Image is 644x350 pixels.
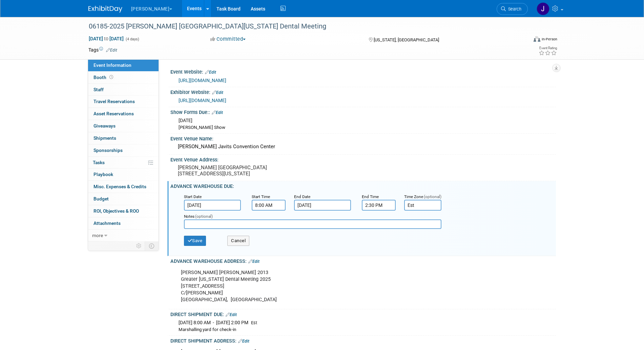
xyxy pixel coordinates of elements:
span: Tasks [93,160,105,165]
div: Event Website: [170,67,556,76]
span: Giveaways [94,123,116,129]
td: Toggle Event Tabs [145,241,159,250]
small: Start Date [184,194,202,199]
div: Event Format [488,35,558,45]
a: Playbook [88,169,159,180]
span: [DATE] 8:00 AM - [DATE] 2:00 PM [179,320,248,325]
div: Event Venue Name: [170,134,556,142]
span: Playbook [94,172,113,177]
div: Exhibitor Website: [170,87,556,96]
a: Tasks [88,157,159,169]
img: ExhibitDay [88,6,122,13]
a: Search [497,3,528,15]
span: (optional) [195,214,213,219]
span: Shipments [94,135,116,141]
a: Misc. Expenses & Credits [88,181,159,193]
span: (4 days) [125,37,139,41]
a: Edit [212,110,223,115]
a: Event Information [88,59,159,71]
a: Attachments [88,217,159,229]
button: Save [184,236,206,246]
pre: [PERSON_NAME] [GEOGRAPHIC_DATA] [STREET_ADDRESS][US_STATE] [178,164,324,177]
a: Edit [226,312,237,317]
button: Cancel [227,236,249,246]
a: Booth [88,72,159,83]
a: Edit [238,339,249,344]
button: Committed [208,36,248,43]
span: Booth [94,75,115,80]
input: End Time [362,200,396,211]
div: [PERSON_NAME] Javits Convention Center [175,141,551,152]
span: Event Information [94,62,131,68]
a: Asset Reservations [88,108,159,120]
a: Staff [88,84,159,96]
span: [US_STATE], [GEOGRAPHIC_DATA] [374,37,439,42]
a: Budget [88,193,159,205]
td: Tags [88,46,117,53]
span: Misc. Expenses & Credits [94,184,146,189]
a: [URL][DOMAIN_NAME] [179,78,226,83]
span: to [103,36,109,41]
a: Travel Reservations [88,96,159,108]
a: more [88,230,159,241]
span: Asset Reservations [94,111,134,116]
small: Time Zone [404,194,423,199]
span: Sponsorships [94,148,123,153]
a: ROI, Objectives & ROO [88,205,159,217]
input: Start Date [184,200,241,211]
span: (optional) [424,194,441,199]
div: Event Rating [539,46,557,50]
span: Est [251,320,257,325]
a: [URL][DOMAIN_NAME] [179,98,226,103]
div: [PERSON_NAME] Show [179,124,551,131]
div: In-Person [541,37,557,42]
span: [DATE] [DATE] [88,36,124,42]
span: Staff [94,87,104,92]
div: DIRECT SHIPMENT ADDRESS: [170,336,556,345]
div: DIRECT SHIPMENT DUE: [170,309,556,318]
div: ADVANCE WAREHOUSE ADDRESS: [170,256,556,265]
input: Time Zone [404,200,441,211]
a: Edit [248,259,259,264]
small: End Time [362,194,379,199]
div: Marshalling yard for check-in [179,327,551,333]
span: Attachments [94,220,121,226]
small: Notes [184,214,194,219]
a: Edit [205,70,216,75]
a: Sponsorships [88,144,159,156]
img: Format-Inperson.png [534,36,540,42]
small: Start Time [252,194,270,199]
div: Show Forms Due:: [170,107,556,116]
a: Edit [106,48,117,53]
div: 06185-2025 [PERSON_NAME] [GEOGRAPHIC_DATA][US_STATE] Dental Meeting [86,20,518,33]
div: [PERSON_NAME] [PERSON_NAME] 2013 Greater [US_STATE] Dental Meeting 2025 [STREET_ADDRESS] C/[PERSO... [176,266,481,307]
img: Justin Newborn [537,2,549,15]
span: Search [506,6,521,12]
span: Travel Reservations [94,99,135,104]
a: Shipments [88,132,159,144]
div: ADVANCE WAREHOUSE DUE: [170,181,556,190]
span: Budget [94,196,109,201]
input: End Date [294,200,351,211]
a: Edit [212,90,223,95]
span: ROI, Objectives & ROO [94,208,139,214]
input: Start Time [252,200,286,211]
span: Booth not reserved yet [108,75,115,80]
span: more [92,233,103,238]
a: Giveaways [88,120,159,132]
td: Personalize Event Tab Strip [133,241,145,250]
small: End Date [294,194,310,199]
span: [DATE] [179,118,192,123]
div: Event Venue Address: [170,155,556,163]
